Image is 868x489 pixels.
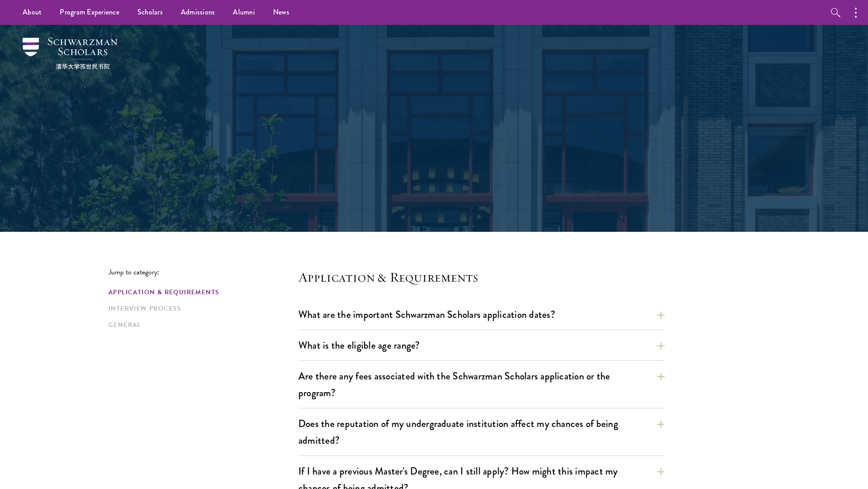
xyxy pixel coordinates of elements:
h4: Application & Requirements [298,268,665,286]
a: Interview Process [108,304,293,313]
img: Schwarzman Scholars [23,38,118,69]
button: What are the important Schwarzman Scholars application dates? [298,304,665,325]
a: Application & Requirements [108,288,293,297]
a: General [108,320,293,330]
p: Jump to category: [108,268,298,276]
button: Are there any fees associated with the Schwarzman Scholars application or the program? [298,366,665,403]
button: What is the eligible age range? [298,335,665,355]
button: Does the reputation of my undergraduate institution affect my chances of being admitted? [298,413,665,451]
